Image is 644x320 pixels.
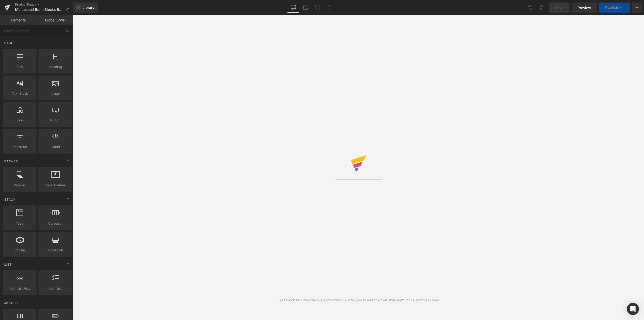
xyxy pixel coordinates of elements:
[5,221,35,226] span: Tabs
[40,221,70,226] span: Carousel
[40,64,70,69] span: Heading
[627,303,639,315] div: Open Intercom Messenger
[324,3,336,13] a: Mobile
[5,247,35,253] span: Pricing
[4,262,12,267] span: List
[4,300,19,305] span: Module
[555,5,563,10] span: Save
[5,144,35,150] span: Separator
[40,144,70,150] span: Liquid
[599,3,630,13] button: Publish
[287,3,299,13] a: Desktop
[4,41,14,45] span: Base
[605,6,618,10] span: Publish
[572,3,597,13] a: Preview
[299,3,311,13] a: Laptop
[5,91,35,96] span: Text Block
[15,8,63,12] span: Montessori Brain Blocks Bundle
[5,64,35,69] span: Row
[5,286,35,291] span: Icon List Hoz
[278,297,439,303] div: Text Block includes the live editor which allows you to edit the font style right in the editing ...
[83,5,94,10] span: Library
[15,3,73,7] a: Product Pages
[36,15,73,25] a: Global Style
[73,3,98,13] a: New Library
[40,286,70,291] span: Icon List
[40,118,70,123] span: Button
[4,197,16,202] span: Stack
[40,91,70,96] span: Image
[578,5,591,10] span: Preview
[537,3,547,13] button: Redo
[5,183,35,188] span: Parallax
[632,3,642,13] button: More
[311,3,324,13] a: Tablet
[525,3,535,13] button: Undo
[40,247,70,253] span: Accordion
[4,159,19,164] span: Banner
[40,183,70,188] span: Hero Banner
[5,118,35,123] span: Icon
